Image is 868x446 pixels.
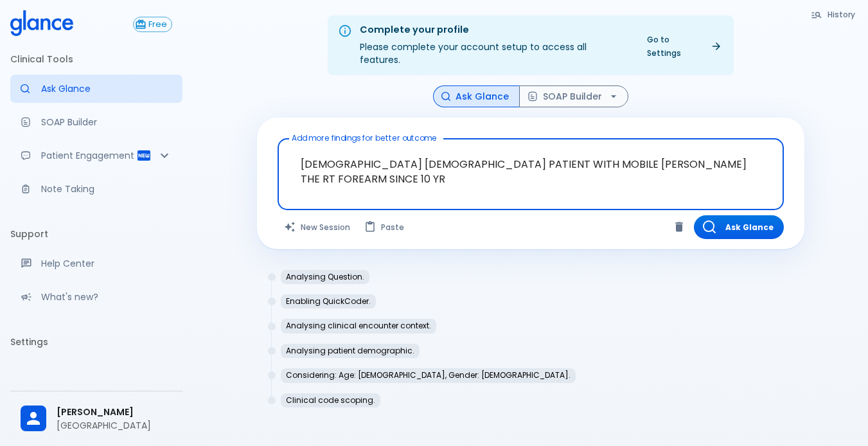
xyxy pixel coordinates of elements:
textarea: [DEMOGRAPHIC_DATA] [DEMOGRAPHIC_DATA] PATIENT WITH MOBILE [PERSON_NAME] THE RT FOREARM SINCE 10 YR [287,144,775,184]
p: What's new? [41,290,172,303]
a: Docugen: Compose a clinical documentation in seconds [10,108,182,136]
div: [PERSON_NAME][GEOGRAPHIC_DATA] [10,397,182,441]
p: Patient Engagement [41,149,136,162]
p: Clinical code scoping. [286,396,375,405]
a: Get help from our support team [10,249,182,278]
button: History [804,5,863,24]
div: Please complete your account setup to access all features. [360,19,629,71]
span: [PERSON_NAME] [57,406,172,419]
a: Go to Settings [639,30,729,62]
button: Ask Glance [433,85,520,108]
p: Considering: Age: [DEMOGRAPHIC_DATA], Gender: [DEMOGRAPHIC_DATA]. [286,371,571,380]
p: Analysing clinical encounter context. [286,321,431,330]
p: Ask Glance [41,82,172,95]
p: Help Center [41,257,172,270]
p: Analysing patient demographic. [286,346,414,355]
label: Add more findings for better outcome [292,132,437,143]
button: SOAP Builder [519,85,628,108]
p: SOAP Builder [41,116,172,129]
div: Complete your profile [360,23,629,37]
button: Clears all inputs and results. [278,215,358,239]
button: Free [133,17,172,32]
li: Clinical Tools [10,44,182,75]
div: Recent updates and feature releases [10,283,182,311]
button: Paste from clipboard [358,215,412,239]
button: Ask Glance [694,215,784,239]
button: Clear [669,217,689,236]
a: Click to view or change your subscription [133,17,182,32]
p: [GEOGRAPHIC_DATA] [57,419,172,432]
p: Enabling QuickCoder. [286,297,371,306]
li: Support [10,219,182,249]
a: Advanced note-taking [10,175,182,203]
li: Settings [10,326,182,357]
div: Patient Reports & Referrals [10,141,182,170]
a: Moramiz: Find ICD10AM codes instantly [10,75,182,103]
p: Note Taking [41,183,172,195]
p: Analysing Question. [286,272,364,281]
span: Free [144,20,172,30]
